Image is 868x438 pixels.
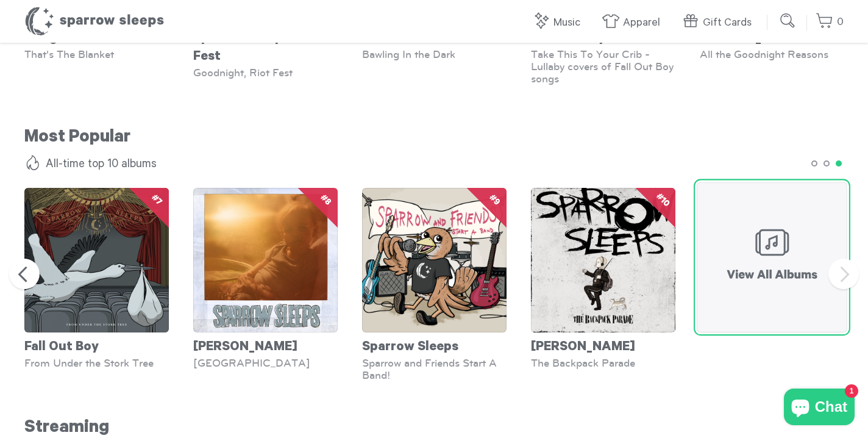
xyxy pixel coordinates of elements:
[362,188,507,332] img: SparrowAndFriends-StartABand-Cover_grande.png
[24,156,844,174] h4: All-time top 10 albums
[362,357,507,381] div: Sparrow and Friends Start A Band!
[819,156,831,168] button: 2 of 3
[193,332,338,357] div: [PERSON_NAME]
[816,9,844,35] a: 0
[193,188,338,369] a: [PERSON_NAME] [GEOGRAPHIC_DATA]
[700,48,844,60] div: All the Goodnight Reasons
[24,188,169,369] a: Fall Out Boy From Under the Stork Tree
[602,10,666,36] a: Apparel
[807,156,819,168] button: 1 of 3
[9,259,40,289] button: Previous
[362,188,507,381] a: Sparrow Sleeps Sparrow and Friends Start A Band!
[531,357,675,369] div: The Backpack Parade
[697,182,847,332] img: slider-view-all-albums.svg
[24,188,169,332] img: SparrowSleeps-FallOutBoy-FromUndertheStorkTree-Cover1600x1600_grande.png
[193,357,338,369] div: [GEOGRAPHIC_DATA]
[828,259,859,289] button: Next
[531,188,675,369] a: [PERSON_NAME] The Backpack Parade
[362,332,507,357] div: Sparrow Sleeps
[24,332,169,357] div: Fall Out Boy
[831,156,844,168] button: 3 of 3
[681,10,758,36] a: Gift Cards
[24,48,169,60] div: That's The Blanket
[776,9,800,33] input: Submit
[362,48,507,60] div: Bawling In the Dark
[24,127,844,150] h2: Most Popular
[24,357,169,369] div: From Under the Stork Tree
[531,188,675,332] img: MyChemicalRomance-TheBackpackParade-Cover-SparrowSleeps_grande.png
[24,6,165,37] h1: Sparrow Sleeps
[532,10,586,36] a: Music
[780,389,858,428] inbox-online-store-chat: Shopify online store chat
[193,66,338,79] div: Goodnight, Riot Fest
[531,48,675,85] div: Take This To Your Crib - Lullaby covers of Fall Out Boy songs
[531,332,675,357] div: [PERSON_NAME]
[193,24,338,66] div: Sparrow Sleeps x Riot Fest
[193,188,338,332] img: SS-KiddiePoolAvenue-Cover-1600x1600_grande.png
